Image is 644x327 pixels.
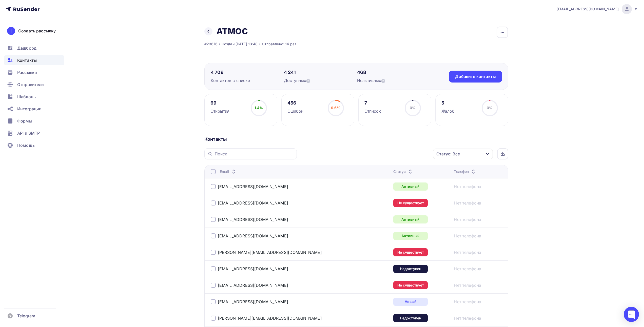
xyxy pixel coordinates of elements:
div: Контактов в списке [211,77,284,84]
div: Контакты [204,136,508,142]
a: Контакты [4,55,64,65]
a: Нет телефона [454,183,481,190]
span: Помощь [17,142,35,148]
div: 4 709 [211,69,284,75]
div: Не существует [393,199,428,207]
a: Нет телефона [454,282,481,288]
span: Контакты [17,57,37,63]
a: [PERSON_NAME][EMAIL_ADDRESS][DOMAIN_NAME] [218,316,322,321]
div: Добавить контакты [455,74,496,79]
span: API и SMTP [17,130,40,136]
a: Формы [4,116,64,126]
a: [EMAIL_ADDRESS][DOMAIN_NAME] [218,184,288,189]
div: Новый [393,298,428,306]
span: Дашборд [17,45,36,51]
div: Статус [393,169,413,174]
a: [PERSON_NAME][EMAIL_ADDRESS][DOMAIN_NAME] [218,250,322,255]
div: Открытия [210,108,230,114]
a: Нет телефона [454,315,481,321]
a: Дашборд [4,43,64,53]
span: 1.4% [255,106,263,110]
a: [EMAIL_ADDRESS][DOMAIN_NAME] [557,4,638,14]
div: Статус: Все [436,151,460,157]
div: Не существует [393,248,428,256]
span: 0% [410,106,416,110]
h2: АТМОС [217,26,248,36]
a: Нет телефона [454,299,481,305]
button: Статус: Все [433,148,493,159]
div: Жалоб [441,108,455,114]
div: 456 [287,100,304,106]
div: Email [220,169,237,174]
a: [EMAIL_ADDRESS][DOMAIN_NAME] [218,299,288,304]
span: Шаблоны [17,94,36,100]
a: [EMAIL_ADDRESS][DOMAIN_NAME] [218,200,288,206]
div: Не существует [393,281,428,289]
span: Telegram [17,313,35,319]
div: Доступных [284,77,357,84]
a: Отправители [4,79,64,90]
a: [EMAIL_ADDRESS][DOMAIN_NAME] [218,283,288,288]
div: Активный [393,232,428,240]
span: Интеграции [17,106,42,112]
span: [EMAIL_ADDRESS][DOMAIN_NAME] [557,7,619,12]
a: Нет телефона [454,266,481,272]
span: Отправители [17,81,44,88]
span: Рассылки [17,69,37,75]
div: #23616 [204,42,218,47]
a: [EMAIL_ADDRESS][DOMAIN_NAME] [218,217,288,222]
div: Активный [393,182,428,191]
a: Шаблоны [4,92,64,102]
div: Телефон [454,169,476,174]
a: Рассылки [4,67,64,77]
div: Отписок [364,108,381,114]
div: Неактивных [357,77,430,84]
div: Активный [393,215,428,223]
div: Создать рассылку [18,28,56,34]
a: Нет телефона [454,249,481,255]
div: 69 [210,100,230,106]
input: Поиск [215,151,294,157]
div: 5 [441,100,455,106]
a: Нет телефона [454,200,481,206]
span: 9.6% [331,106,340,110]
div: Недоступен [393,265,428,273]
a: Нет телефона [454,216,481,222]
div: Ошибок [287,108,304,114]
span: Формы [17,118,32,124]
a: Нет телефона [454,233,481,239]
div: 468 [357,69,430,75]
div: 4 241 [284,69,357,75]
div: Отправлено: 14 раз [262,42,297,47]
span: 0% [487,106,493,110]
div: Создан [DATE] 13:48 [222,42,258,47]
a: [EMAIL_ADDRESS][DOMAIN_NAME] [218,266,288,271]
div: 7 [364,100,381,106]
div: Недоступен [393,314,428,322]
a: [EMAIL_ADDRESS][DOMAIN_NAME] [218,233,288,238]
